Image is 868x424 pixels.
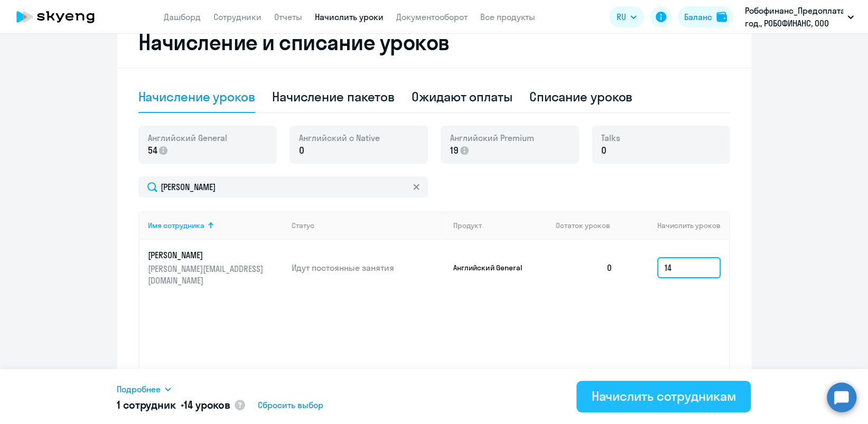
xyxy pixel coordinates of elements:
[315,12,384,22] a: Начислить уроки
[396,12,468,22] a: Документооборот
[529,88,633,105] div: Списание уроков
[148,221,284,230] div: Имя сотрудника
[164,12,201,22] a: Дашборд
[678,6,733,27] button: Балансbalance
[148,132,227,144] span: Английский General
[213,12,262,22] a: Сотрудники
[117,398,230,412] h5: 1 сотрудник •
[258,399,323,411] span: Сбросить выбор
[272,88,395,105] div: Начисление пакетов
[148,249,266,261] p: [PERSON_NAME]
[591,388,736,404] div: Начислить сотрудникам
[117,383,161,395] span: Подробнее
[148,249,284,286] a: [PERSON_NAME][PERSON_NAME][EMAIL_ADDRESS][DOMAIN_NAME]
[148,221,204,230] div: Имя сотрудника
[292,262,445,274] p: Идут постоянные занятия
[621,211,729,240] th: Начислить уроков
[450,132,534,144] span: Английский Premium
[684,11,712,23] div: Баланс
[184,398,230,411] span: 14 уроков
[740,4,859,30] button: Робофинанс_Предоплата_Договор_2025 год., РОБОФИНАНС, ООО
[556,221,621,230] div: Остаток уроков
[601,132,620,144] span: Talks
[148,144,157,157] span: 54
[547,240,621,296] td: 0
[453,263,533,272] p: Английский General
[412,88,512,105] div: Ожидают оплаты
[274,12,302,22] a: Отчеты
[138,176,428,197] input: Поиск по имени, email, продукту или статусу
[716,12,727,22] img: balance
[148,263,266,286] p: [PERSON_NAME][EMAIL_ADDRESS][DOMAIN_NAME]
[299,144,304,157] span: 0
[138,30,730,55] h2: Начисление и списание уроков
[453,221,547,230] div: Продукт
[745,4,843,30] p: Робофинанс_Предоплата_Договор_2025 год., РОБОФИНАНС, ООО
[576,381,751,412] button: Начислить сотрудникам
[617,11,626,23] span: RU
[556,221,610,230] span: Остаток уроков
[480,12,535,22] a: Все продукты
[609,6,644,27] button: RU
[292,221,445,230] div: Статус
[450,144,459,157] span: 19
[453,221,482,230] div: Продукт
[601,144,606,157] span: 0
[138,88,255,105] div: Начисление уроков
[292,221,314,230] div: Статус
[299,132,380,144] span: Английский с Native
